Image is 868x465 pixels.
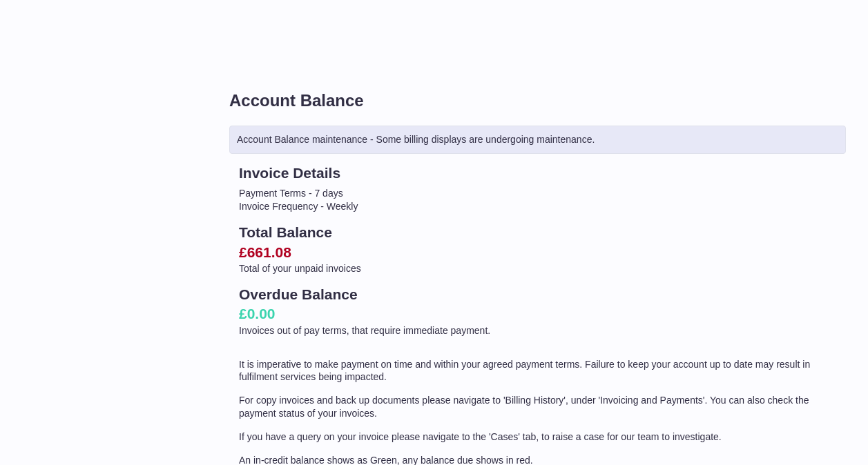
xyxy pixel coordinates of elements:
[239,324,836,337] p: Invoices out of pay terms, that require immediate payment.
[229,126,846,154] div: Account Balance maintenance - Some billing displays are undergoing maintenance.
[239,187,836,200] li: Payment Terms - 7 days
[239,285,836,304] h2: Overdue Balance
[239,200,836,213] li: Invoice Frequency - Weekly
[239,394,836,420] p: For copy invoices and back up documents please navigate to 'Billing History', under 'Invoicing an...
[229,90,846,112] h1: Account Balance
[239,358,836,384] p: It is imperative to make payment on time and within your agreed payment terms. Failure to keep yo...
[239,262,836,275] p: Total of your unpaid invoices
[239,223,836,242] h2: Total Balance
[239,243,836,262] h2: £661.08
[239,164,836,183] h2: Invoice Details
[239,304,836,324] h2: £0.00
[239,431,836,444] p: If you have a query on your invoice please navigate to the 'Cases' tab, to raise a case for our t...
